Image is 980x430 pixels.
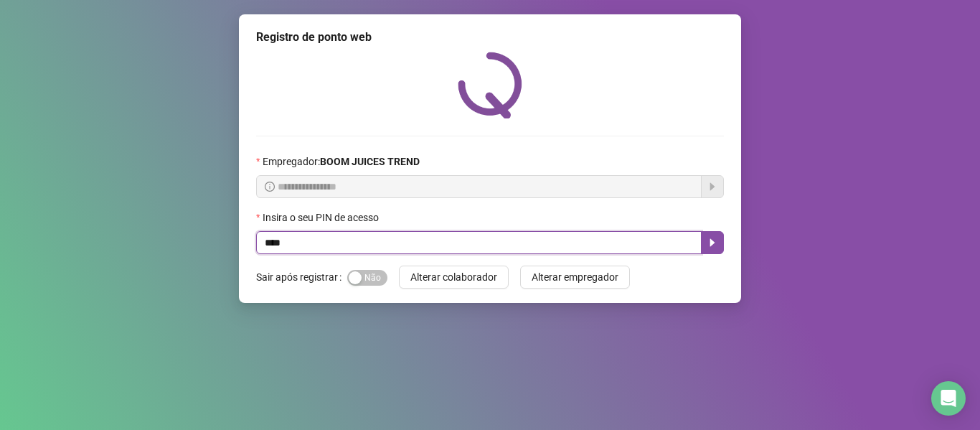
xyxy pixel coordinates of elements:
[256,29,724,46] div: Registro de ponto web
[256,210,388,225] label: Insira o seu PIN de acesso
[707,237,718,248] span: caret-right
[320,156,420,167] strong: BOOM JUICES TREND
[520,266,630,289] button: Alterar empregador
[532,269,618,285] span: Alterar empregador
[256,266,347,289] label: Sair após registrar
[399,266,509,289] button: Alterar colaborador
[263,154,420,169] span: Empregador :
[931,381,966,416] div: Open Intercom Messenger
[265,182,275,192] span: info-circle
[410,269,497,285] span: Alterar colaborador
[458,52,522,118] img: QRPoint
